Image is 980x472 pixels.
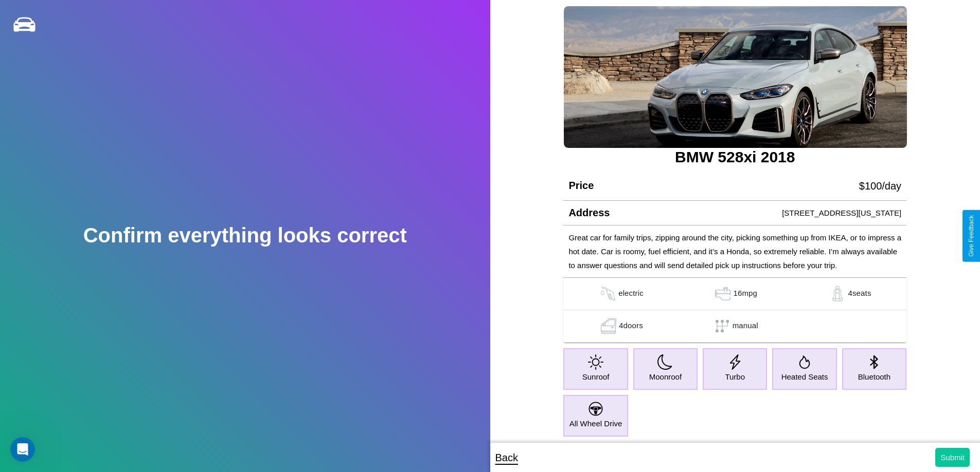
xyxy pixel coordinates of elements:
p: 4 seats [848,286,871,301]
p: 16 mpg [733,286,757,301]
p: $ 100 /day [859,177,901,195]
img: gas [712,286,733,301]
p: All Wheel Drive [569,417,622,430]
img: gas [598,286,618,301]
p: 4 doors [619,318,643,334]
h2: Confirm everything looks correct [83,224,407,247]
h4: Address [568,207,610,219]
iframe: Intercom live chat [10,437,35,462]
div: Give Feedback [968,215,975,257]
p: Back [495,448,518,467]
table: simple table [563,278,906,343]
h4: Price [568,180,594,192]
img: gas [598,318,619,334]
p: Moonroof [649,370,682,384]
p: manual [733,318,758,334]
button: Submit [935,448,970,467]
p: electric [618,286,644,301]
p: Great car for family trips, zipping around the city, picking something up from IKEA, or to impres... [568,231,901,272]
p: Heated Seats [781,370,828,384]
h3: BMW 528xi 2018 [563,148,906,166]
img: gas [827,286,848,301]
p: [STREET_ADDRESS][US_STATE] [782,206,901,220]
p: Turbo [725,370,745,384]
p: Bluetooth [858,370,890,384]
p: Sunroof [582,370,610,384]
